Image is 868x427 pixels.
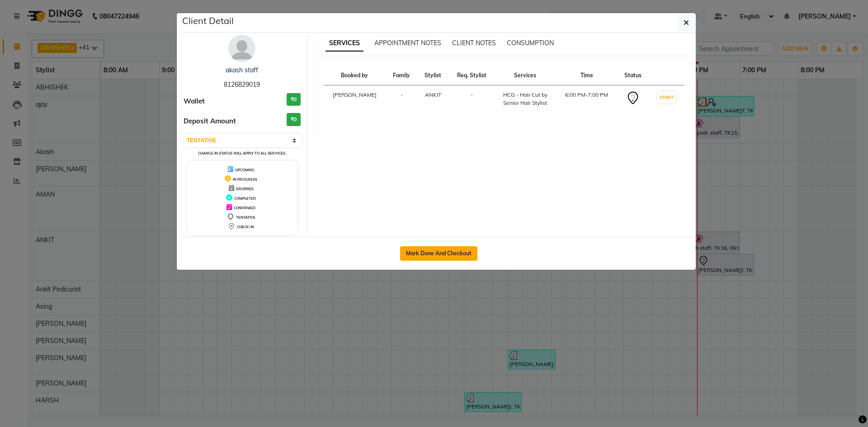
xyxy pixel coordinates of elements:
img: avatar [228,35,255,62]
span: Deposit Amount [184,116,236,127]
td: - [386,85,417,113]
span: CONFIRMED [234,206,255,210]
span: ANKIT [425,91,441,98]
th: Time [556,66,617,85]
span: COMPLETED [234,196,256,201]
span: 8126829019 [224,80,260,89]
h3: ₹0 [287,93,301,106]
th: Booked by [324,66,386,85]
small: Change in status will apply to all services. [198,151,286,155]
th: Req. Stylist [449,66,495,85]
td: - [449,85,495,113]
th: Status [617,66,649,85]
td: [PERSON_NAME] [324,85,386,113]
span: CONSUMPTION [507,39,554,47]
button: Mark Done And Checkout [400,246,477,261]
th: Services [495,66,556,85]
span: CLIENT NOTES [452,39,496,47]
a: akash staff [226,66,258,74]
span: TENTATIVE [236,215,255,220]
span: Wallet [184,96,205,107]
h3: ₹0 [287,113,301,126]
h5: Client Detail [182,14,234,28]
span: APPOINTMENT NOTES [374,39,441,47]
button: START [657,92,676,103]
th: Stylist [417,66,448,85]
span: CHECK-IN [237,225,254,229]
span: UPCOMING [235,168,255,172]
div: HCG - Hair Cut by Senior Hair Stylist [500,91,551,107]
span: SERVICES [325,35,363,52]
span: IN PROGRESS [233,177,257,182]
span: DROPPED [236,187,254,191]
td: 6:00 PM-7:00 PM [556,85,617,113]
th: Family [386,66,417,85]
